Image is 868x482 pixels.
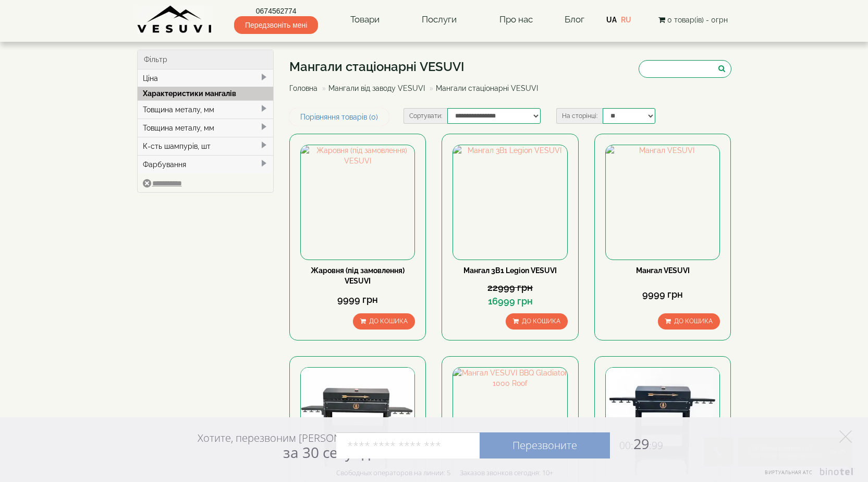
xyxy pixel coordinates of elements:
[453,281,567,295] div: 22999 грн
[138,69,274,87] div: Ціна
[621,16,631,24] a: RU
[610,434,663,453] span: 29
[138,50,274,69] div: Фільтр
[138,137,274,155] div: К-сть шампурів, шт
[453,145,567,259] img: Мангал 3В1 Legion VESUVI
[301,368,414,481] img: Мангал VESUVI BBQ Gladiator 1000
[667,16,728,24] span: 0 товар(ів) - 0грн
[283,442,376,462] span: за 30 секунд?
[759,468,855,482] a: Виртуальная АТС
[605,288,720,301] div: 9999 грн
[765,469,813,476] span: Виртуальная АТС
[565,14,584,25] a: Блог
[649,439,663,452] span: :99
[289,60,546,74] h1: Мангали стаціонарні VESUVI
[289,84,317,92] a: Головна
[480,432,610,459] a: Перезвоните
[619,439,633,452] span: 00:
[289,108,389,126] a: Порівняння товарів (0)
[340,8,390,32] a: Товари
[234,6,318,16] a: 0674562774
[353,313,415,330] button: До кошика
[636,266,690,275] a: Мангал VESUVI
[198,431,376,461] div: Хотите, перезвоним [PERSON_NAME]
[658,313,720,330] button: До кошика
[138,100,274,119] div: Товщина металу, мм
[138,119,274,137] div: Товщина металу, мм
[606,145,719,259] img: Мангал VESUVI
[556,108,603,124] label: На сторінці:
[506,313,568,330] button: До кошика
[655,14,731,26] button: 0 товар(ів) - 0грн
[453,368,567,481] img: Мангал VESUVI BBQ Gladiator 1000 Roof
[522,318,560,325] span: До кошика
[328,84,425,92] a: Мангали від заводу VESUVI
[606,16,617,24] a: UA
[674,318,713,325] span: До кошика
[404,108,447,124] label: Сортувати:
[463,266,557,275] a: Мангал 3В1 Legion VESUVI
[138,87,274,100] div: Характеристики мангалів
[138,155,274,173] div: Фарбування
[427,83,538,93] li: Мангали стаціонарні VESUVI
[606,368,719,481] img: Мангал VESUVI BBQ Gladiator 600
[300,293,415,307] div: 9999 грн
[137,5,213,34] img: Завод VESUVI
[234,16,318,34] span: Передзвоніть мені
[369,318,408,325] span: До кошика
[453,295,567,308] div: 16999 грн
[301,145,414,259] img: Жаровня (під замовлення) VESUVI
[489,8,543,32] a: Про нас
[411,8,467,32] a: Послуги
[311,266,405,285] a: Жаровня (під замовлення) VESUVI
[336,468,553,477] div: Свободных операторов на линии: 5 Заказов звонков сегодня: 10+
